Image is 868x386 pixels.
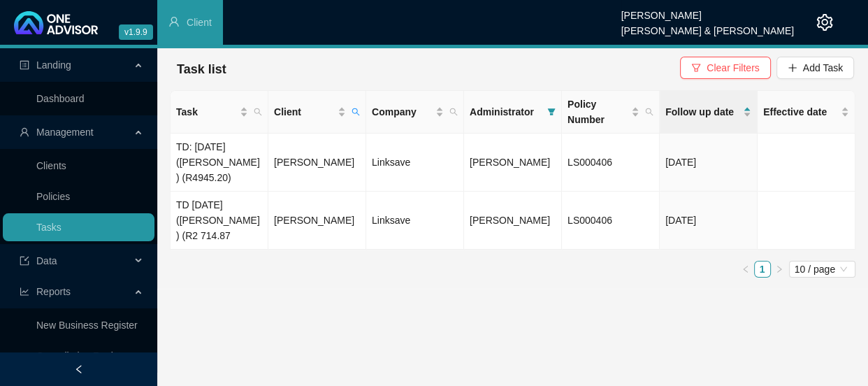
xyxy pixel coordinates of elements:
[737,261,754,278] li: Previous Page
[562,192,660,250] td: LS000406
[36,93,85,104] a: Dashboard
[36,255,57,266] span: Data
[268,192,366,250] td: [PERSON_NAME]
[803,60,843,76] span: Add Task
[449,108,458,116] span: search
[20,60,29,70] span: profile
[680,57,770,79] button: Clear Filters
[36,191,70,202] a: Policies
[621,19,794,34] div: [PERSON_NAME] & [PERSON_NAME]
[119,24,153,40] span: v1.9.9
[36,320,138,331] a: New Business Register
[20,127,29,137] span: user
[20,287,29,296] span: line-chart
[168,16,180,27] span: user
[754,261,771,278] li: 1
[171,134,268,192] td: TD: [DATE] ([PERSON_NAME]) (R4945.20)
[372,104,433,120] span: Company
[36,59,71,71] span: Landing
[366,134,464,192] td: Linksave
[352,108,360,116] span: search
[795,262,850,277] span: 10 / page
[776,57,854,79] button: Add Task
[171,192,268,250] td: TD [DATE] ([PERSON_NAME]) (R2 714.87
[14,11,98,34] img: 2df55531c6924b55f21c4cf5d4484680-logo-light.svg
[547,108,556,116] span: filter
[642,94,656,130] span: search
[775,265,783,273] span: right
[737,261,754,278] button: left
[366,192,464,250] td: Linksave
[470,157,550,168] span: [PERSON_NAME]
[562,134,660,192] td: LS000406
[562,91,660,134] th: Policy Number
[36,350,129,362] a: Cancellation Register
[274,104,335,120] span: Client
[366,91,464,134] th: Company
[691,63,701,73] span: filter
[349,101,363,122] span: search
[254,108,262,116] span: search
[171,91,268,134] th: Task
[665,104,740,120] span: Follow up date
[268,91,366,134] th: Client
[544,101,558,122] span: filter
[470,104,542,120] span: Administrator
[447,101,461,122] span: search
[660,134,758,192] td: [DATE]
[36,222,62,233] a: Tasks
[788,63,797,73] span: plus
[36,127,94,138] span: Management
[758,91,855,134] th: Effective date
[187,17,212,28] span: Client
[177,62,226,76] span: Task list
[470,215,550,226] span: [PERSON_NAME]
[660,192,758,250] td: [DATE]
[789,261,855,278] div: Page Size
[771,261,788,278] button: right
[771,261,788,278] li: Next Page
[742,265,750,273] span: left
[621,3,794,19] div: [PERSON_NAME]
[707,60,759,76] span: Clear Filters
[251,101,265,122] span: search
[816,14,833,31] span: setting
[176,104,237,120] span: Task
[74,364,84,374] span: left
[567,96,628,127] span: Policy Number
[36,286,71,297] span: Reports
[645,108,653,116] span: search
[268,134,366,192] td: [PERSON_NAME]
[755,262,770,277] a: 1
[20,256,29,266] span: import
[763,104,838,120] span: Effective date
[36,160,66,171] a: Clients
